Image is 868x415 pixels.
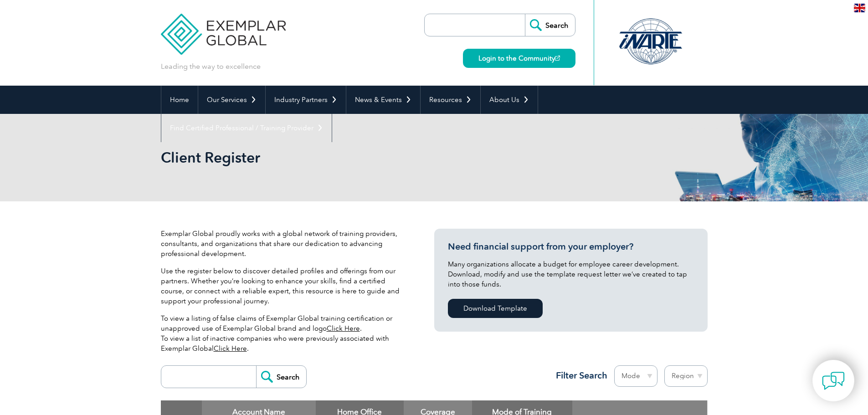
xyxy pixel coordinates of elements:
a: About Us [481,86,538,114]
p: Exemplar Global proudly works with a global network of training providers, consultants, and organ... [161,229,407,259]
a: Find Certified Professional / Training Provider [161,114,332,142]
p: Many organizations allocate a budget for employee career development. Download, modify and use th... [448,259,694,289]
img: en [854,4,865,12]
input: Search [256,366,306,388]
img: open_square.png [555,56,560,61]
p: To view a listing of false claims of Exemplar Global training certification or unapproved use of ... [161,313,407,354]
a: Home [161,86,198,114]
a: Click Here [327,324,360,333]
a: Download Template [448,299,543,318]
a: Industry Partners [266,86,346,114]
a: Our Services [198,86,265,114]
h2: Client Register [161,150,544,165]
a: Login to the Community [463,49,575,68]
img: contact-chat.png [822,369,845,392]
input: Search [525,14,575,36]
h3: Need financial support from your employer? [448,241,694,252]
p: Use the register below to discover detailed profiles and offerings from our partners. Whether you... [161,266,407,306]
a: Resources [421,86,480,114]
h3: Filter Search [550,370,607,381]
p: Leading the way to excellence [161,61,261,72]
a: Click Here [214,344,247,353]
a: News & Events [346,86,420,114]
